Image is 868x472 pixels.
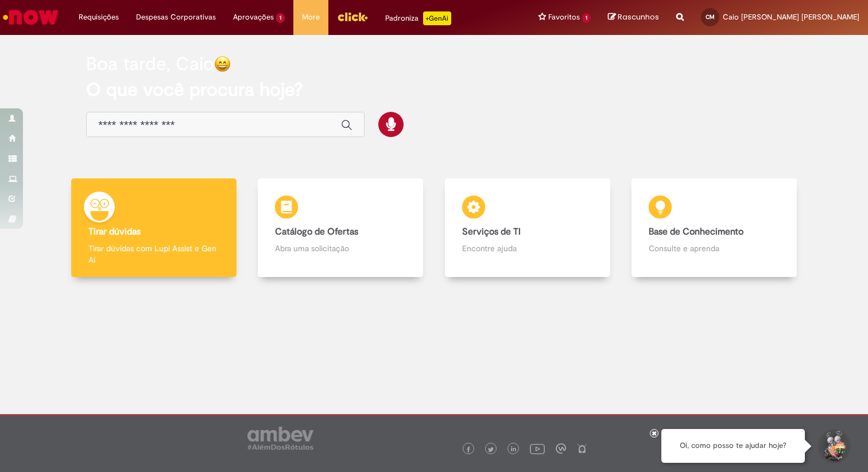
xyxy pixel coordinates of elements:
[582,13,591,23] span: 1
[60,178,247,278] a: Tirar dúvidas Tirar dúvidas com Lupi Assist e Gen Ai
[488,447,494,453] img: logo_footer_twitter.png
[385,11,451,25] div: Padroniza
[88,243,219,266] p: Tirar dúvidas com Lupi Assist e Gen Ai
[466,447,471,453] img: logo_footer_facebook.png
[276,13,285,23] span: 1
[337,8,368,25] img: click_logo_yellow_360x200.png
[434,178,621,278] a: Serviços de TI Encontre ajuda
[621,178,808,278] a: Base de Conhecimento Consulte e aprenda
[511,446,517,453] img: logo_footer_linkedin.png
[275,243,406,254] p: Abra uma solicitação
[1,6,60,29] img: ServiceNow
[247,427,313,450] img: logo_footer_ambev_rotulo_gray.png
[530,441,545,456] img: logo_footer_youtube.png
[462,226,521,237] b: Serviços de TI
[462,243,593,254] p: Encontre ajuda
[136,11,216,23] span: Despesas Corporativas
[723,12,859,22] span: Caio [PERSON_NAME] [PERSON_NAME]
[88,226,141,237] b: Tirar dúvidas
[214,56,231,72] img: happy-face.png
[608,12,659,23] a: Rascunhos
[706,13,715,21] span: CM
[661,429,805,463] div: Oi, como posso te ajudar hoje?
[649,226,743,237] b: Base de Conhecimento
[86,54,214,74] h2: Boa tarde, Caio
[649,243,780,254] p: Consulte e aprenda
[548,11,580,23] span: Favoritos
[618,11,659,22] span: Rascunhos
[423,11,451,25] p: +GenAi
[275,226,358,237] b: Catálogo de Ofertas
[302,11,320,23] span: More
[577,443,587,454] img: logo_footer_naosei.png
[556,443,566,454] img: logo_footer_workplace.png
[86,80,782,100] h2: O que você procura hoje?
[79,11,119,23] span: Requisições
[233,11,274,23] span: Aprovações
[247,178,435,278] a: Catálogo de Ofertas Abra uma solicitação
[816,429,851,463] button: Iniciar Conversa de Suporte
